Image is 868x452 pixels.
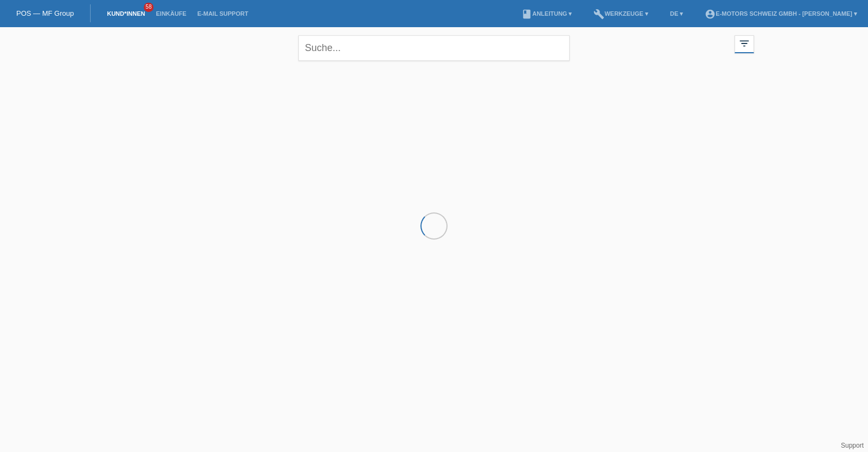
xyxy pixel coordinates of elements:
[521,9,532,20] i: book
[192,10,254,17] a: E-Mail Support
[144,3,154,12] span: 58
[101,10,150,17] a: Kund*innen
[738,37,750,49] i: filter_list
[699,10,863,17] a: account_circleE-Motors Schweiz GmbH - [PERSON_NAME] ▾
[516,10,577,17] a: bookAnleitung ▾
[705,9,716,20] i: account_circle
[16,9,74,17] a: POS — MF Group
[593,9,604,20] i: build
[665,10,688,17] a: DE ▾
[841,442,864,449] a: Support
[150,10,192,17] a: Einkäufe
[298,35,570,61] input: Suche...
[588,10,654,17] a: buildWerkzeuge ▾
